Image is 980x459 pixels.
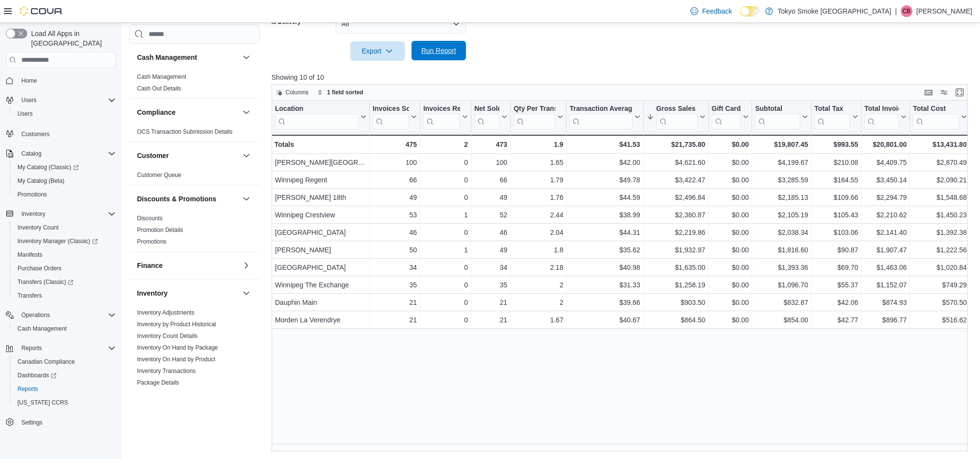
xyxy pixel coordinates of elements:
span: Promotion Details [137,226,183,234]
button: Compliance [137,107,239,117]
a: Customers [17,128,53,140]
div: $1,258.19 [646,279,705,291]
span: Promotions [14,189,116,200]
div: 0 [423,279,468,291]
div: $3,285.59 [755,174,808,186]
div: $13,431.80 [913,139,966,150]
div: 34 [474,262,507,273]
div: $4,409.75 [864,157,907,168]
button: Inventory [241,287,252,299]
span: Users [17,110,33,118]
span: Operations [17,309,116,321]
div: Invoices Ref [423,105,460,129]
button: Settings [2,415,120,429]
div: Subtotal [755,105,800,129]
div: [PERSON_NAME][GEOGRAPHIC_DATA] [275,157,366,168]
button: [US_STATE] CCRS [10,396,120,409]
button: Display options [938,87,950,98]
div: $31.33 [569,279,640,291]
a: [US_STATE] CCRS [14,397,72,408]
a: Transfers [14,290,46,301]
span: Customers [21,130,50,138]
div: 0 [423,262,468,273]
div: Invoices Sold [373,105,409,114]
a: My Catalog (Beta) [14,175,69,187]
div: 52 [474,209,507,221]
a: Purchase Orders [14,263,66,274]
button: Purchase Orders [10,262,120,275]
button: Columns [272,87,312,98]
div: Qty Per Transaction [514,105,555,129]
a: Inventory Manager (Classic) [14,235,102,247]
span: Discounts [137,214,163,222]
button: Qty Per Transaction [514,105,563,129]
div: [GEOGRAPHIC_DATA] [275,227,366,238]
input: Dark Mode [740,6,760,17]
button: Total Tax [814,105,858,129]
span: Dashboards [14,370,116,381]
div: 100 [474,157,507,168]
div: $69.70 [814,262,858,273]
a: Settings [17,417,46,428]
div: Total Invoiced [864,105,899,114]
a: Inventory On Hand by Product [137,356,215,363]
div: Total Tax [814,105,850,114]
span: CB [903,5,911,17]
button: Reports [17,342,46,354]
div: Gift Cards [711,105,741,114]
div: $4,199.67 [755,157,808,168]
div: 1.8 [514,244,563,256]
div: $1,222.56 [913,244,966,256]
div: $2,185.13 [755,192,808,203]
div: Gross Sales [656,105,697,114]
span: Customer Queue [137,171,181,179]
span: Purchase Orders [14,263,116,274]
div: Totals [275,139,366,150]
div: Total Invoiced [864,105,899,129]
a: OCS Transaction Submission Details [137,128,233,135]
span: Reports [17,342,116,354]
button: Catalog [2,147,120,160]
div: $2,105.19 [755,209,808,221]
div: 66 [373,174,417,186]
div: $3,450.14 [864,174,907,186]
span: OCS Transaction Submission Details [137,128,233,136]
span: Export [356,41,399,61]
div: $1,548.68 [913,192,966,203]
div: 50 [373,244,417,256]
div: 46 [373,227,417,238]
span: Inventory Manager (Classic) [14,235,116,247]
button: Export [350,41,405,61]
button: Customer [241,150,252,161]
span: Users [17,94,116,106]
div: 53 [373,209,417,221]
a: Inventory Count Details [137,333,198,339]
span: Inventory Count [14,222,116,233]
div: $993.55 [814,139,858,150]
span: Canadian Compliance [14,356,116,368]
div: Discounts & Promotions [129,212,260,251]
div: $0.00 [711,262,749,273]
div: Gift Card Sales [711,105,741,129]
button: Inventory [137,288,239,298]
div: 1 [423,244,468,256]
span: Inventory [17,208,116,220]
a: Cash Out Details [137,85,181,92]
div: $210.08 [814,157,858,168]
div: Cash Management [129,71,260,98]
span: My Catalog (Classic) [14,161,116,173]
div: Customer [129,169,260,185]
button: Invoices Ref [423,105,468,129]
div: $90.87 [814,244,858,256]
div: $0.00 [711,192,749,203]
a: Users [14,108,36,120]
div: $2,219.86 [646,227,705,238]
div: Invoices Ref [423,105,460,114]
span: My Catalog (Classic) [17,163,79,171]
button: Inventory [17,208,49,220]
div: 1 [423,209,468,221]
div: 2.18 [514,262,563,273]
span: My Catalog (Beta) [17,177,65,185]
div: 473 [474,139,507,150]
div: $20,801.00 [864,139,907,150]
